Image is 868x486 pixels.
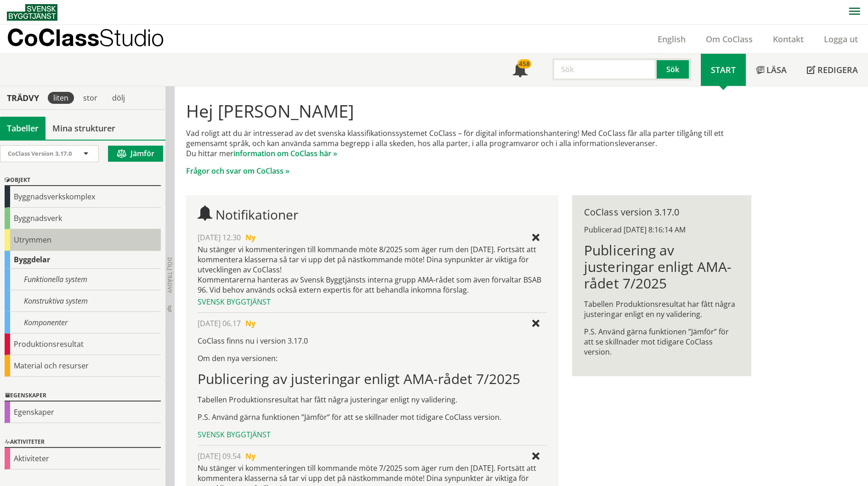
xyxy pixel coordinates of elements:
[817,64,858,75] span: Redigera
[48,92,74,104] div: liten
[99,24,164,51] span: Studio
[186,101,751,121] h1: Hej [PERSON_NAME]
[186,166,289,176] a: Frågor och svar om CoClass »
[814,34,868,45] a: Logga ut
[5,251,161,269] div: Byggdelar
[198,318,241,328] span: [DATE] 06.17
[5,437,161,448] div: Aktiviteter
[198,395,546,405] p: Tabellen Produktionsresultat har fått några justeringar enligt ny validering.
[198,353,546,363] p: Om den nya versionen:
[198,244,546,295] div: Nu stänger vi kommenteringen till kommande möte 8/2025 som äger rum den [DATE]. Fortsätt att komm...
[701,54,746,86] a: Start
[186,128,751,158] p: Vad roligt att du är intresserad av det svenska klassifikationssystemet CoClass – för digital inf...
[797,54,868,86] a: Redigera
[584,327,739,357] p: P.S. Använd gärna funktionen ”Jämför” för att se skillnader mot tidigare CoClass version.
[647,34,696,45] a: English
[5,290,161,312] div: Konstruktiva system
[108,146,163,162] button: Jämför
[245,232,255,243] span: Ny
[198,232,241,243] span: [DATE] 12.30
[198,336,546,346] p: CoClass finns nu i version 3.17.0
[198,451,241,461] span: [DATE] 09.54
[245,451,255,461] span: Ny
[216,206,298,223] span: Notifikationer
[5,208,161,229] div: Byggnadsverk
[696,34,763,45] a: Om CoClass
[7,32,164,43] p: CoClass
[107,92,130,104] div: dölj
[584,225,739,235] div: Publicerad [DATE] 8:16:14 AM
[198,412,546,422] p: P.S. Använd gärna funktionen ”Jämför” för att se skillnader mot tidigare CoClass version.
[45,117,122,140] a: Mina strukturer
[584,242,739,292] h1: Publicering av justeringar enligt AMA-rådet 7/2025
[5,269,161,290] div: Funktionella system
[198,371,546,387] h1: Publicering av justeringar enligt AMA-rådet 7/2025
[5,229,161,251] div: Utrymmen
[584,299,739,319] p: Tabellen Produktionsresultat har fått några justeringar enligt en ny validering.
[657,58,691,80] button: Sök
[245,318,255,328] span: Ny
[584,207,739,217] div: CoClass version 3.17.0
[5,355,161,377] div: Material och resurser
[5,390,161,401] div: Egenskaper
[2,93,44,103] div: Trädvy
[513,63,528,78] span: Notifikationer
[8,149,72,158] span: CoClass Version 3.17.0
[5,401,161,423] div: Egenskaper
[198,297,546,307] div: Svensk Byggtjänst
[5,448,161,469] div: Aktiviteter
[198,429,546,440] div: Svensk Byggtjänst
[5,312,161,333] div: Komponenter
[7,4,57,21] img: Svensk Byggtjänst
[763,34,814,45] a: Kontakt
[233,148,337,158] a: information om CoClass här »
[166,257,174,293] span: Dölj trädvy
[517,59,531,68] div: 458
[746,54,797,86] a: Läsa
[552,58,657,80] input: Sök
[5,186,161,208] div: Byggnadsverkskomplex
[78,92,103,104] div: stor
[5,333,161,355] div: Produktionsresultat
[766,64,787,75] span: Läsa
[503,54,538,86] a: 458
[711,64,736,75] span: Start
[7,25,184,53] a: CoClassStudio
[5,175,161,186] div: Objekt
